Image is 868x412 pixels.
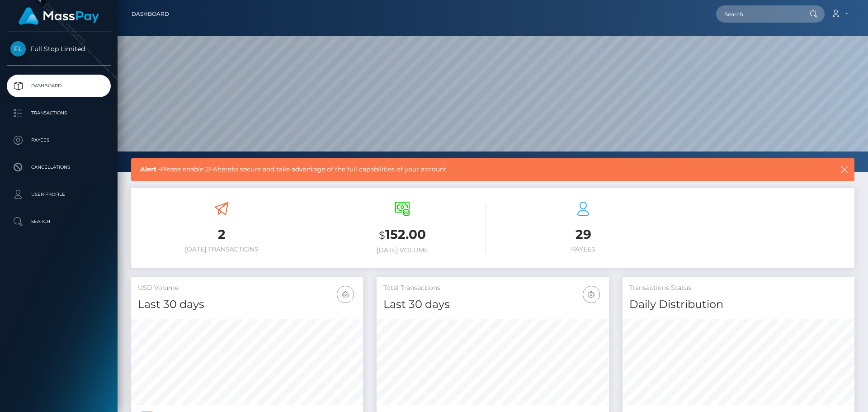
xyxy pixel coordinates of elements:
[19,7,99,25] img: MassPay Logo
[383,297,602,313] h4: Last 30 days
[7,156,111,179] a: Cancellations
[138,246,305,253] h6: [DATE] Transactions
[10,106,107,120] p: Transactions
[10,215,107,228] p: Search
[10,188,107,201] p: User Profile
[138,226,305,243] h3: 2
[132,5,169,24] a: Dashboard
[7,210,111,233] a: Search
[629,297,848,313] h4: Daily Distribution
[140,165,160,173] b: Alert -
[7,183,111,206] a: User Profile
[10,133,107,147] p: Payees
[138,284,356,293] h5: USD Volume
[10,41,26,57] img: Full Stop Limited
[7,45,111,53] span: Full Stop Limited
[140,165,768,174] span: Please enable 2FA to secure and take advantage of the full capabilities of your account
[10,79,107,93] p: Dashboard
[500,226,667,243] h3: 29
[10,161,107,174] p: Cancellations
[319,226,486,244] h3: 152.00
[383,284,602,293] h5: Total Transactions
[138,297,356,313] h4: Last 30 days
[7,75,111,97] a: Dashboard
[716,5,801,23] input: Search...
[7,102,111,124] a: Transactions
[217,165,231,173] a: here
[629,284,848,293] h5: Transactions Status
[379,229,385,242] small: $
[500,246,667,253] h6: Payees
[319,246,486,254] h6: [DATE] Volume
[7,129,111,152] a: Payees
